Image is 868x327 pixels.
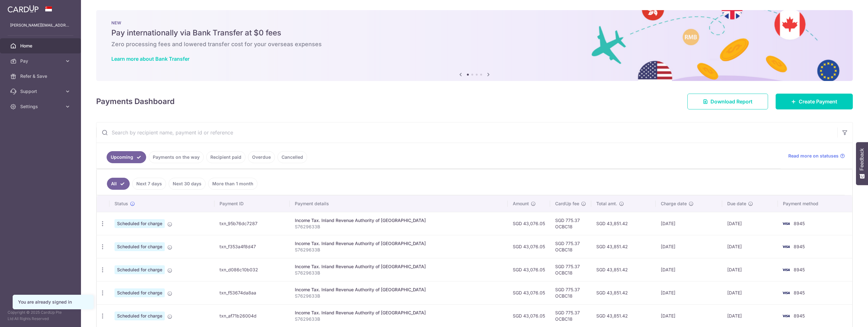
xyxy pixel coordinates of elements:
[780,289,792,297] img: Bank Card
[96,96,175,107] h4: Payments Dashboard
[295,287,503,293] div: Income Tax. Inland Revenue Authority of [GEOGRAPHIC_DATA]
[295,224,503,230] p: S7629633B
[859,148,865,170] span: Feedback
[722,258,778,281] td: [DATE]
[107,178,130,190] a: All
[661,201,687,207] span: Charge date
[214,195,290,212] th: Payment ID
[149,151,204,163] a: Payments on the way
[596,201,617,207] span: Total amt.
[96,122,837,143] input: Search by recipient name, payment id or reference
[132,178,166,190] a: Next 7 days
[550,235,591,258] td: SGD 775.37 OCBC18
[794,290,805,295] span: 8945
[214,281,290,304] td: txn_f53674da8aa
[111,40,838,48] h6: Zero processing fees and lowered transfer cost for your overseas expenses
[710,98,753,105] span: Download Report
[687,94,768,109] a: Download Report
[107,151,146,163] a: Upcoming
[780,243,792,250] img: Bank Card
[591,235,656,258] td: SGD 43,851.42
[20,43,62,49] span: Home
[780,266,792,274] img: Bank Card
[18,299,88,305] div: You are already signed in
[799,98,837,105] span: Create Payment
[780,312,792,320] img: Bank Card
[20,73,62,79] span: Refer & Save
[214,235,290,258] td: txn_f353a4f8d47
[248,151,275,163] a: Overdue
[555,201,579,207] span: CardUp fee
[550,212,591,235] td: SGD 775.37 OCBC18
[508,258,550,281] td: SGD 43,076.05
[111,28,838,38] h5: Pay internationally via Bank Transfer at $0 fees
[656,235,722,258] td: [DATE]
[214,258,290,281] td: txn_d086c10b032
[295,240,503,247] div: Income Tax. Inland Revenue Authority of [GEOGRAPHIC_DATA]
[206,151,245,163] a: Recipient paid
[20,58,62,64] span: Pay
[214,212,290,235] td: txn_95b76dc7287
[550,258,591,281] td: SGD 775.37 OCBC18
[111,56,189,62] a: Learn more about Bank Transfer
[794,313,805,318] span: 8945
[295,263,503,270] div: Income Tax. Inland Revenue Authority of [GEOGRAPHIC_DATA]
[20,88,62,95] span: Support
[295,316,503,322] p: S7629633B
[778,195,852,212] th: Payment method
[295,310,503,316] div: Income Tax. Inland Revenue Authority of [GEOGRAPHIC_DATA]
[277,151,307,163] a: Cancelled
[794,221,805,226] span: 8945
[856,142,868,185] button: Feedback - Show survey
[208,178,257,190] a: More than 1 month
[115,312,165,320] span: Scheduled for charge
[776,94,853,109] a: Create Payment
[508,212,550,235] td: SGD 43,076.05
[722,212,778,235] td: [DATE]
[591,212,656,235] td: SGD 43,851.42
[794,244,805,249] span: 8945
[10,22,71,28] p: [PERSON_NAME][EMAIL_ADDRESS][DOMAIN_NAME]
[656,281,722,304] td: [DATE]
[290,195,508,212] th: Payment details
[295,270,503,276] p: S7629633B
[591,258,656,281] td: SGD 43,851.42
[550,281,591,304] td: SGD 775.37 OCBC18
[794,267,805,272] span: 8945
[788,153,839,159] span: Read more on statuses
[656,212,722,235] td: [DATE]
[20,103,62,110] span: Settings
[111,20,838,25] p: NEW
[788,153,845,159] a: Read more on statuses
[8,5,39,13] img: CardUp
[513,201,529,207] span: Amount
[722,281,778,304] td: [DATE]
[14,4,27,10] span: Help
[295,293,503,299] p: S7629633B
[295,217,503,224] div: Income Tax. Inland Revenue Authority of [GEOGRAPHIC_DATA]
[508,235,550,258] td: SGD 43,076.05
[115,288,165,297] span: Scheduled for charge
[656,258,722,281] td: [DATE]
[115,242,165,251] span: Scheduled for charge
[169,178,206,190] a: Next 30 days
[780,220,792,227] img: Bank Card
[295,247,503,253] p: S7629633B
[727,201,746,207] span: Due date
[722,235,778,258] td: [DATE]
[115,219,165,228] span: Scheduled for charge
[115,201,128,207] span: Status
[591,281,656,304] td: SGD 43,851.42
[508,281,550,304] td: SGD 43,076.05
[96,10,853,81] img: Bank transfer banner
[115,265,165,274] span: Scheduled for charge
